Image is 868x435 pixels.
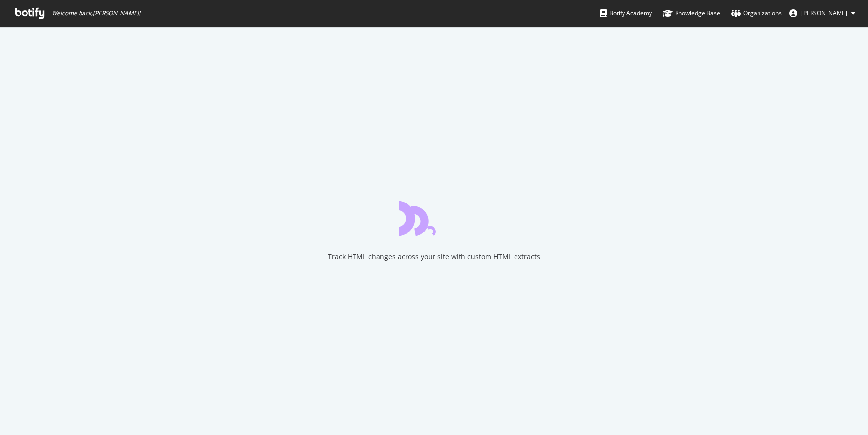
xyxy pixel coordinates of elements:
[801,9,847,17] span: Adria Kyne
[52,9,140,17] span: Welcome back, [PERSON_NAME] !
[600,8,652,18] div: Botify Academy
[731,8,782,18] div: Organizations
[663,8,720,18] div: Knowledge Base
[399,201,469,236] div: animation
[782,5,863,21] button: [PERSON_NAME]
[328,252,540,261] div: Track HTML changes across your site with custom HTML extracts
